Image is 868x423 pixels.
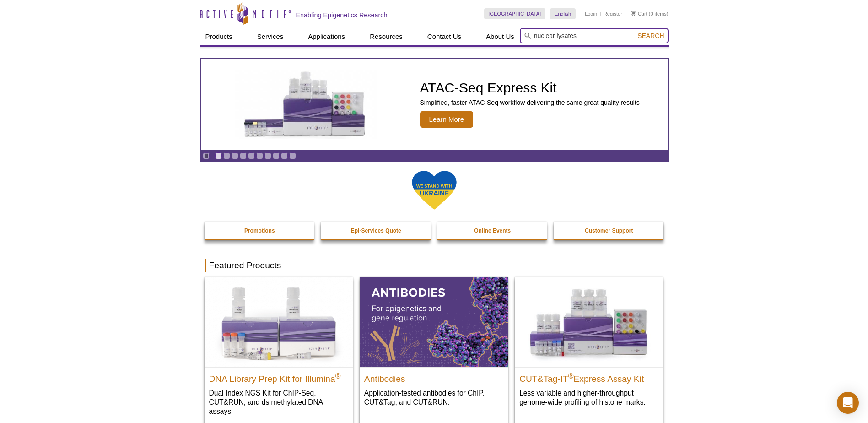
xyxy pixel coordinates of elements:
a: Toggle autoplay [203,152,210,159]
a: Login [585,11,597,17]
a: Customer Support [554,222,664,239]
a: ATAC-Seq Express Kit ATAC-Seq Express Kit Simplified, faster ATAC-Seq workflow delivering the sam... [201,59,668,150]
a: Go to slide 6 [256,152,263,159]
img: DNA Library Prep Kit for Illumina [205,277,353,367]
div: Open Intercom Messenger [837,392,859,414]
sup: ® [335,372,341,380]
sup: ® [568,372,574,380]
span: Learn More [420,111,474,128]
a: Go to slide 5 [248,152,255,159]
a: Resources [364,28,408,45]
img: All Antibodies [360,277,508,367]
a: Services [252,28,289,45]
p: Application-tested antibodies for ChIP, CUT&Tag, and CUT&RUN. [364,388,503,407]
span: Search [637,32,664,39]
p: Less variable and higher-throughput genome-wide profiling of histone marks​. [519,388,658,407]
a: Go to slide 4 [240,152,247,159]
li: | [600,8,601,19]
input: Keyword, Cat. No. [520,28,669,43]
article: ATAC-Seq Express Kit [201,59,668,150]
a: Contact Us [422,28,467,45]
img: ATAC-Seq Express Kit [230,70,381,139]
a: Go to slide 9 [281,152,288,159]
a: About Us [480,28,520,45]
h2: DNA Library Prep Kit for Illumina [209,370,348,384]
a: English [550,8,576,19]
a: Register [604,11,622,17]
h2: Featured Products [205,259,664,272]
h2: Enabling Epigenetics Research [296,11,388,19]
a: Epi-Services Quote [321,222,431,239]
p: Dual Index NGS Kit for ChIP-Seq, CUT&RUN, and ds methylated DNA assays. [209,388,348,416]
a: Go to slide 3 [232,152,238,159]
a: Online Events [437,222,548,239]
li: (0 items) [631,8,669,19]
strong: Online Events [474,228,511,234]
a: Go to slide 2 [223,152,230,159]
button: Search [635,32,667,40]
p: Simplified, faster ATAC-Seq workflow delivering the same great quality results [420,98,640,107]
a: Promotions [205,222,315,239]
a: Cart [631,11,647,17]
img: Your Cart [631,11,636,16]
a: CUT&Tag-IT® Express Assay Kit CUT&Tag-IT®Express Assay Kit Less variable and higher-throughput ge... [515,277,663,416]
a: Applications [302,28,350,45]
img: We Stand With Ukraine [411,170,457,211]
h2: Antibodies [364,370,503,384]
a: Go to slide 8 [273,152,280,159]
strong: Promotions [244,228,275,234]
a: Products [200,28,238,45]
a: Go to slide 1 [215,152,222,159]
img: CUT&Tag-IT® Express Assay Kit [515,277,663,367]
h2: CUT&Tag-IT Express Assay Kit [519,370,658,384]
a: Go to slide 10 [289,152,296,159]
a: [GEOGRAPHIC_DATA] [484,8,546,19]
a: Go to slide 7 [264,152,271,159]
a: All Antibodies Antibodies Application-tested antibodies for ChIP, CUT&Tag, and CUT&RUN. [360,277,508,416]
strong: Epi-Services Quote [351,228,401,234]
strong: Customer Support [585,228,633,234]
h2: ATAC-Seq Express Kit [420,81,640,95]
